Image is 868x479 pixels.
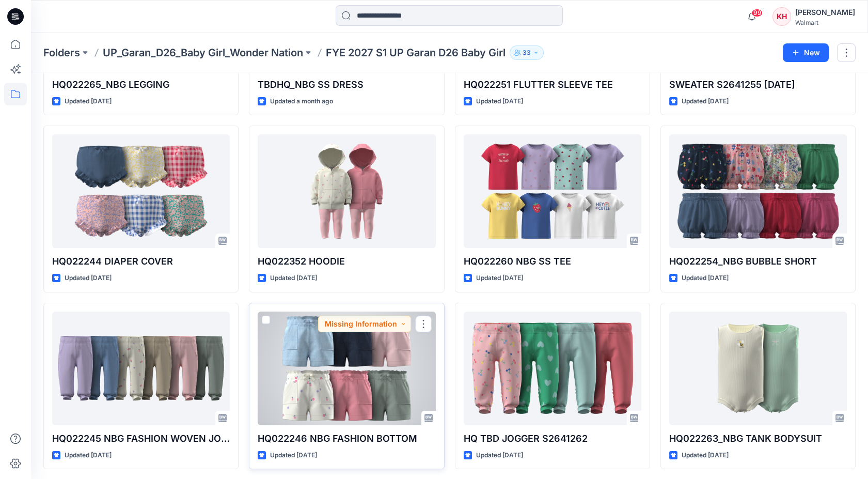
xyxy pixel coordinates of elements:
[258,254,435,269] p: HQ022352 HOODIE
[682,96,729,107] p: Updated [DATE]
[65,273,112,284] p: Updated [DATE]
[52,254,230,269] p: HQ022244 DIAPER COVER
[65,450,112,461] p: Updated [DATE]
[52,78,230,92] p: HQ022265_NBG LEGGING
[464,254,641,269] p: HQ022260 NBG SS TEE
[783,43,829,62] button: New
[795,6,855,19] div: [PERSON_NAME]
[270,450,317,461] p: Updated [DATE]
[103,45,303,60] a: UP_Garan_D26_Baby Girl_Wonder Nation
[476,450,523,461] p: Updated [DATE]
[795,19,855,26] div: Walmart
[258,312,435,425] a: HQ022246 NBG FASHION BOTTOM
[772,7,791,26] div: KH
[669,254,847,269] p: HQ022254_NBG BUBBLE SHORT
[270,96,333,107] p: Updated a month ago
[52,312,230,425] a: HQ022245 NBG FASHION WOVEN JOGGER 1
[669,431,847,446] p: HQ022263_NBG TANK BODYSUIT
[669,134,847,248] a: HQ022254_NBG BUBBLE SHORT
[43,45,80,60] a: Folders
[258,78,435,92] p: TBDHQ_NBG SS DRESS
[65,96,112,107] p: Updated [DATE]
[52,134,230,248] a: HQ022244 DIAPER COVER
[464,312,641,425] a: HQ TBD JOGGER S2641262
[669,78,847,92] p: SWEATER S2641255 [DATE]
[476,96,523,107] p: Updated [DATE]
[682,273,729,284] p: Updated [DATE]
[510,45,544,60] button: 33
[682,450,729,461] p: Updated [DATE]
[464,134,641,248] a: HQ022260 NBG SS TEE
[52,431,230,446] p: HQ022245 NBG FASHION WOVEN JOGGER 1
[476,273,523,284] p: Updated [DATE]
[669,312,847,425] a: HQ022263_NBG TANK BODYSUIT
[523,47,531,58] p: 33
[751,9,763,17] span: 99
[258,134,435,248] a: HQ022352 HOODIE
[464,431,641,446] p: HQ TBD JOGGER S2641262
[326,45,506,60] p: FYE 2027 S1 UP Garan D26 Baby Girl
[270,273,317,284] p: Updated [DATE]
[464,78,641,92] p: HQ022251 FLUTTER SLEEVE TEE
[258,431,435,446] p: HQ022246 NBG FASHION BOTTOM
